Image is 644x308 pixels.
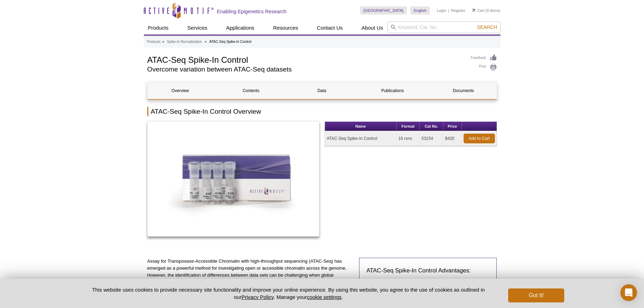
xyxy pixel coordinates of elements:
[313,21,347,35] a: Contact Us
[471,63,497,71] a: Print
[307,294,341,300] button: cookie settings
[147,54,464,65] h1: ATAC-Seq Spike-In Control
[162,40,164,44] li: »
[420,122,443,131] th: Cat No.
[437,8,446,13] a: Login
[410,6,430,15] a: English
[325,131,397,146] td: ATAC-Seq Spike-In Control
[360,82,425,99] a: Publications
[167,39,202,45] a: Spike-In Normalization
[472,8,475,12] img: Your Cart
[325,122,397,131] th: Name
[448,6,449,15] li: |
[80,286,497,301] p: This website uses cookies to provide necessary site functionality and improve your online experie...
[451,8,465,13] a: Register
[443,131,462,146] td: $420
[147,66,464,73] h2: Overcome variation between ATAC-Seq datasets
[471,54,497,62] a: Feedback
[289,82,355,99] a: Data
[147,121,320,236] img: ATAC-Seq Spike-In Control
[620,284,637,301] div: Open Intercom Messenger
[147,107,497,116] h2: ATAC-Seq Spike-In Control Overview
[205,40,207,44] li: »
[397,131,420,146] td: 16 rxns
[472,6,501,15] li: (0 items)
[508,288,564,302] button: Got it!
[387,21,501,33] input: Keyword, Cat. No.
[443,122,462,131] th: Price
[241,294,273,300] a: Privacy Policy
[209,40,251,44] li: ATAC-Seq Spike-In Control
[144,21,173,35] a: Products
[397,122,420,131] th: Format
[464,134,495,143] a: Add to Cart
[430,82,496,99] a: Documents
[472,8,484,13] a: Cart
[148,82,213,99] a: Overview
[218,82,284,99] a: Contents
[269,21,302,35] a: Resources
[183,21,212,35] a: Services
[222,21,258,35] a: Applications
[357,21,387,35] a: About Us
[366,266,490,275] h3: ATAC-Seq Spike-In Control Advantages:
[360,6,407,15] a: [GEOGRAPHIC_DATA]
[147,39,161,45] a: Products
[477,24,497,30] span: Search
[420,131,443,146] td: 53154
[217,8,287,15] h2: Enabling Epigenetics Research
[475,24,499,30] button: Search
